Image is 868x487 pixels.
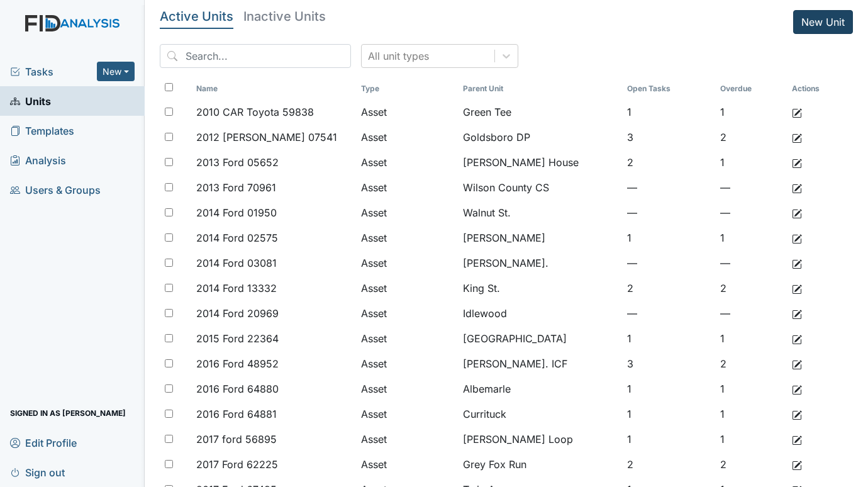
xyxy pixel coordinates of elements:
td: Green Tee [458,99,622,125]
a: Tasks [10,64,97,79]
td: 1 [715,150,787,175]
td: — [622,250,715,276]
td: 2 [715,125,787,150]
td: Asset [356,225,458,250]
span: Units [10,91,51,111]
td: 2 [715,351,787,376]
span: Signed in as [PERSON_NAME] [10,403,126,423]
th: Toggle SortBy [458,78,622,99]
td: Asset [356,401,458,427]
td: 1 [622,401,715,427]
td: 1 [622,326,715,351]
input: Search... [160,44,351,68]
span: 2015 Ford 22364 [196,331,279,346]
td: Asset [356,150,458,175]
td: King St. [458,276,622,301]
span: 2017 Ford 62225 [196,457,278,472]
span: 2014 Ford 13332 [196,281,277,296]
span: 2016 Ford 64881 [196,406,277,422]
span: Sign out [10,462,65,482]
span: 2016 Ford 48952 [196,356,279,371]
span: Analysis [10,150,66,170]
td: 1 [622,99,715,125]
span: 2012 [PERSON_NAME] 07541 [196,130,337,145]
td: 1 [715,401,787,427]
span: 2014 Ford 20969 [196,306,279,321]
td: 1 [622,427,715,452]
td: 2 [715,452,787,477]
td: [GEOGRAPHIC_DATA] [458,326,622,351]
td: 3 [622,351,715,376]
span: 2014 Ford 02575 [196,230,278,245]
td: 2 [622,276,715,301]
span: 2014 Ford 03081 [196,255,277,271]
span: 2010 CAR Toyota 59838 [196,104,314,120]
td: — [622,200,715,225]
td: — [622,301,715,326]
td: Wilson County CS [458,175,622,200]
th: Toggle SortBy [622,78,715,99]
span: 2013 Ford 05652 [196,155,279,170]
td: Asset [356,125,458,150]
span: 2013 Ford 70961 [196,180,276,195]
td: Asset [356,351,458,376]
td: [PERSON_NAME] [458,225,622,250]
td: Grey Fox Run [458,452,622,477]
span: Templates [10,121,74,140]
td: — [715,175,787,200]
td: Goldsboro DP [458,125,622,150]
td: 1 [715,326,787,351]
td: Asset [356,301,458,326]
td: 1 [715,99,787,125]
td: 1 [622,376,715,401]
td: Asset [356,427,458,452]
td: — [715,200,787,225]
div: All unit types [368,48,429,64]
h5: Active Units [160,10,233,23]
span: Users & Groups [10,180,101,199]
td: — [715,250,787,276]
th: Toggle SortBy [715,78,787,99]
td: Albemarle [458,376,622,401]
td: 1 [715,427,787,452]
td: [PERSON_NAME]. ICF [458,351,622,376]
span: 2017 ford 56895 [196,432,277,447]
td: Walnut St. [458,200,622,225]
span: 2016 Ford 64880 [196,381,279,396]
td: 2 [622,452,715,477]
th: Actions [787,78,850,99]
td: [PERSON_NAME] Loop [458,427,622,452]
td: 3 [622,125,715,150]
td: [PERSON_NAME]. [458,250,622,276]
span: 2014 Ford 01950 [196,205,277,220]
td: Idlewood [458,301,622,326]
td: Asset [356,250,458,276]
span: Edit Profile [10,433,77,452]
td: Asset [356,452,458,477]
td: Asset [356,276,458,301]
td: — [622,175,715,200]
td: Asset [356,326,458,351]
td: Asset [356,99,458,125]
td: 2 [715,276,787,301]
button: New [97,62,135,81]
a: New Unit [793,10,853,34]
th: Toggle SortBy [191,78,355,99]
td: 2 [622,150,715,175]
td: 1 [622,225,715,250]
th: Toggle SortBy [356,78,458,99]
td: [PERSON_NAME] House [458,150,622,175]
td: Asset [356,376,458,401]
td: — [715,301,787,326]
td: 1 [715,376,787,401]
td: Asset [356,175,458,200]
td: Asset [356,200,458,225]
h5: Inactive Units [243,10,326,23]
td: 1 [715,225,787,250]
input: Toggle All Rows Selected [165,83,173,91]
td: Currituck [458,401,622,427]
